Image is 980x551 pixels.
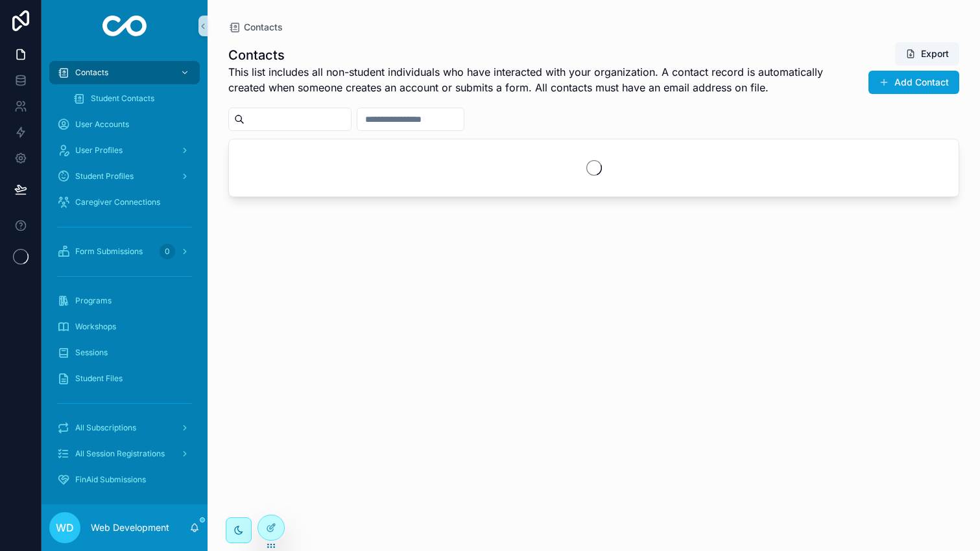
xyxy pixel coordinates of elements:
a: Form Submissions0 [49,240,200,263]
span: All Session Registrations [75,449,165,459]
a: Contacts [228,21,283,34]
p: Web Development [91,521,169,534]
span: FinAid Submissions [75,475,146,485]
span: Contacts [75,67,108,78]
span: Contacts [244,21,283,34]
span: Sessions [75,347,108,358]
a: Programs [49,289,200,312]
div: 0 [160,244,175,259]
a: User Profiles [49,139,200,162]
a: Student Files [49,367,200,390]
a: All Session Registrations [49,442,200,465]
span: Programs [75,296,112,306]
a: FinAid Submissions [49,468,200,491]
a: All Subscriptions [49,416,200,440]
span: User Profiles [75,145,123,156]
img: App logo [102,16,147,36]
a: Contacts [49,61,200,84]
h1: Contacts [228,46,860,64]
span: Student Profiles [75,171,134,182]
a: Student Profiles [49,165,200,188]
span: Student Contacts [91,93,154,104]
span: Student Files [75,373,123,384]
a: Caregiver Connections [49,191,200,214]
span: Caregiver Connections [75,197,160,207]
a: User Accounts [49,113,200,136]
button: Add Contact [868,71,959,94]
span: Workshops [75,322,116,332]
span: User Accounts [75,119,129,130]
span: Form Submissions [75,246,143,257]
span: WD [56,520,74,535]
a: Workshops [49,315,200,338]
button: Export [895,42,959,65]
a: Student Contacts [65,87,200,110]
span: This list includes all non-student individuals who have interacted with your organization. A cont... [228,64,860,95]
span: All Subscriptions [75,423,136,433]
a: Sessions [49,341,200,364]
div: scrollable content [42,52,208,504]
